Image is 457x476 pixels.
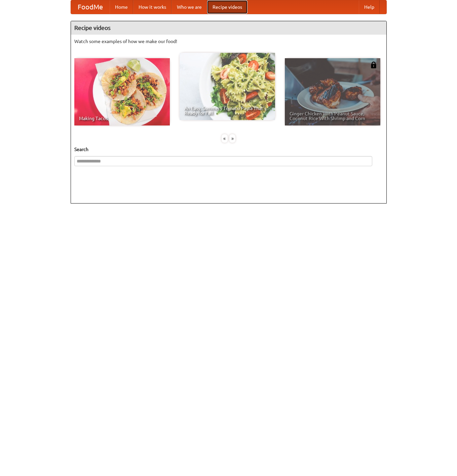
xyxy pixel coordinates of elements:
div: « [222,134,228,143]
span: An Easy, Summery Tomato Pasta That's Ready for Fall [184,106,270,115]
h4: Recipe videos [71,21,386,35]
a: Recipe videos [207,0,247,14]
a: Making Tacos [74,58,170,125]
a: How it works [133,0,172,14]
a: Help [359,0,380,14]
img: 483408.png [370,62,377,68]
a: FoodMe [71,0,110,14]
div: » [229,134,235,143]
p: Watch some examples of how we make our food! [74,38,383,45]
span: Making Tacos [79,116,165,121]
h5: Search [74,146,383,153]
a: Home [110,0,133,14]
a: Who we are [172,0,207,14]
a: An Easy, Summery Tomato Pasta That's Ready for Fall [180,53,275,120]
